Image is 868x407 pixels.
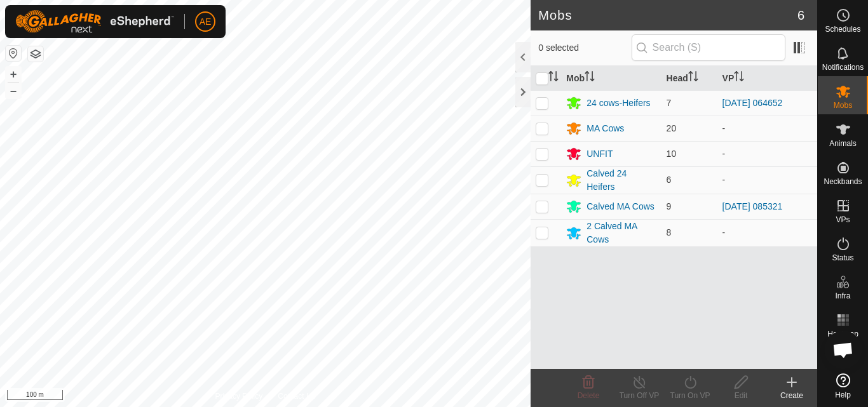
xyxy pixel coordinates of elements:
[667,149,677,159] span: 10
[548,73,559,83] p-sorticon: Activate to sort
[578,391,600,400] span: Delete
[835,292,850,300] span: Infra
[717,116,817,141] td: -
[6,67,21,82] button: +
[278,390,315,402] a: Contact Us
[717,219,817,246] td: -
[200,15,212,29] span: AE
[832,254,853,262] span: Status
[824,178,862,185] span: Neckbands
[661,66,717,91] th: Head
[766,390,817,401] div: Create
[722,98,783,108] a: [DATE] 064652
[28,46,43,62] button: Map Layers
[827,330,858,338] span: Heatmap
[667,123,677,133] span: 20
[722,201,783,211] a: [DATE] 085321
[734,73,744,83] p-sorticon: Activate to sort
[667,98,672,108] span: 7
[215,390,263,402] a: Privacy Policy
[587,147,613,161] div: UNFIT
[538,8,797,23] h2: Mobs
[797,6,804,25] span: 6
[818,368,868,404] a: Help
[538,41,631,55] span: 0 selected
[587,200,654,213] div: Calved MA Cows
[587,122,624,135] div: MA Cows
[585,73,595,83] p-sorticon: Activate to sort
[6,83,21,98] button: –
[717,66,817,91] th: VP
[835,391,851,399] span: Help
[667,201,672,211] span: 9
[825,25,860,33] span: Schedules
[6,46,21,61] button: Reset Map
[561,66,661,91] th: Mob
[587,97,650,110] div: 24 cows-Heifers
[587,167,656,194] div: Calved 24 Heifers
[836,216,850,224] span: VPs
[15,10,174,33] img: Gallagher Logo
[614,390,665,401] div: Turn Off VP
[834,102,852,109] span: Mobs
[667,175,672,185] span: 6
[587,220,656,246] div: 2 Calved MA Cows
[717,166,817,194] td: -
[665,390,715,401] div: Turn On VP
[667,227,672,237] span: 8
[632,34,785,61] input: Search (S)
[715,390,766,401] div: Edit
[717,141,817,166] td: -
[829,140,857,147] span: Animals
[824,331,862,369] div: Open chat
[688,73,698,83] p-sorticon: Activate to sort
[822,63,864,71] span: Notifications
